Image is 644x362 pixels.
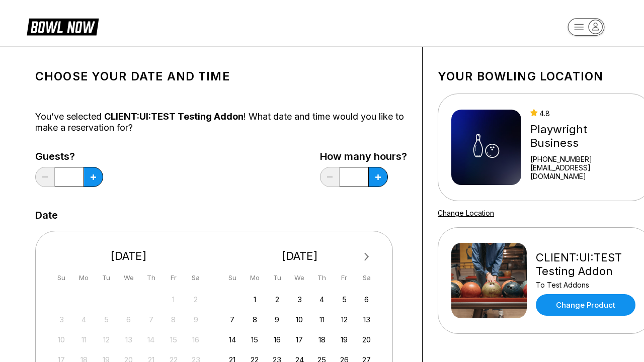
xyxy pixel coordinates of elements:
div: Not available Friday, August 1st, 2025 [167,293,180,306]
label: How many hours? [320,151,407,162]
div: Not available Friday, August 15th, 2025 [167,333,180,346]
div: Choose Monday, September 8th, 2025 [248,313,262,326]
div: Choose Monday, September 1st, 2025 [248,293,262,306]
div: Not available Thursday, August 7th, 2025 [144,313,158,326]
img: Playwright Business [451,110,521,185]
div: Choose Thursday, September 11th, 2025 [315,313,329,326]
a: Change Location [438,209,494,217]
div: Not available Wednesday, August 6th, 2025 [122,313,135,326]
div: Choose Monday, September 15th, 2025 [248,333,262,346]
div: We [293,271,306,285]
div: Playwright Business [530,123,638,150]
div: Mo [248,271,262,285]
div: CLIENT:UI:TEST Testing Addon [536,251,638,278]
label: Date [35,210,58,221]
div: Choose Friday, September 12th, 2025 [338,313,351,326]
div: Su [225,271,239,285]
div: Choose Sunday, September 7th, 2025 [225,313,239,326]
div: Not available Tuesday, August 5th, 2025 [100,313,113,326]
div: Not available Tuesday, August 12th, 2025 [100,333,113,346]
div: Not available Monday, August 4th, 2025 [77,313,91,326]
div: Not available Saturday, August 2nd, 2025 [189,293,203,306]
div: Th [144,271,158,285]
div: Mo [77,271,91,285]
div: Tu [100,271,113,285]
div: Not available Friday, August 8th, 2025 [167,313,180,326]
div: Choose Wednesday, September 10th, 2025 [293,313,306,326]
div: Choose Tuesday, September 9th, 2025 [270,313,284,326]
div: Not available Monday, August 11th, 2025 [77,333,91,346]
img: CLIENT:UI:TEST Testing Addon [451,243,527,318]
div: Not available Wednesday, August 13th, 2025 [122,333,135,346]
div: Choose Tuesday, September 2nd, 2025 [270,293,284,306]
a: Change Product [536,294,635,316]
div: To Test Addons [536,281,638,289]
div: Choose Saturday, September 6th, 2025 [360,293,373,306]
span: CLIENT:UI:TEST Testing Addon [104,111,244,122]
div: Sa [189,271,203,285]
div: We [122,271,135,285]
div: Choose Thursday, September 18th, 2025 [315,333,329,346]
div: Not available Thursday, August 14th, 2025 [144,333,158,346]
label: Guests? [35,151,103,162]
div: Tu [270,271,284,285]
div: Choose Friday, September 19th, 2025 [338,333,351,346]
div: Choose Thursday, September 4th, 2025 [315,293,329,306]
div: Choose Wednesday, September 3rd, 2025 [293,293,306,306]
div: Not available Saturday, August 16th, 2025 [189,333,203,346]
div: Choose Friday, September 5th, 2025 [338,293,351,306]
div: Fr [338,271,351,285]
h1: Choose your Date and time [35,69,407,83]
div: 4.8 [530,109,638,118]
div: [DATE] [51,249,207,263]
div: Th [315,271,329,285]
div: Su [55,271,68,285]
div: Choose Tuesday, September 16th, 2025 [270,333,284,346]
a: [EMAIL_ADDRESS][DOMAIN_NAME] [530,163,638,180]
div: Choose Sunday, September 14th, 2025 [225,333,239,346]
div: Choose Wednesday, September 17th, 2025 [293,333,306,346]
button: Next Month [359,249,375,265]
div: You’ve selected ! What date and time would you like to make a reservation for? [35,111,407,133]
div: Not available Saturday, August 9th, 2025 [189,313,203,326]
div: Sa [360,271,373,285]
div: Fr [167,271,180,285]
div: Not available Sunday, August 3rd, 2025 [55,313,68,326]
div: Choose Saturday, September 20th, 2025 [360,333,373,346]
div: [PHONE_NUMBER] [530,155,638,163]
div: Choose Saturday, September 13th, 2025 [360,313,373,326]
div: Not available Sunday, August 10th, 2025 [55,333,68,346]
div: [DATE] [222,249,378,263]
